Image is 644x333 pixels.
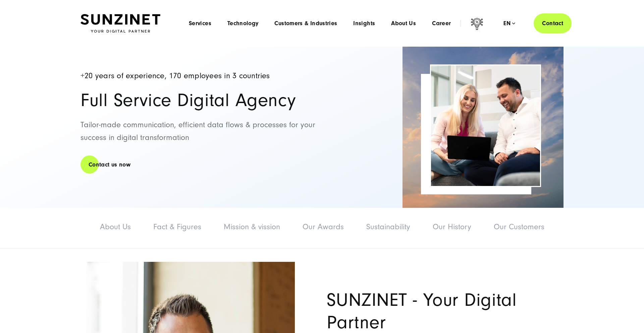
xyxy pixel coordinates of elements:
[80,14,160,33] img: SUNZINET Full Service Digital Agentur
[80,91,315,110] h1: Full Service Digital Agency
[153,222,201,231] a: Fact & Figures
[366,222,410,231] a: Sustainability
[534,13,572,33] a: Contact
[494,222,544,231] a: Our Customers
[80,118,315,144] p: Tailor-made communication, efficient data flows & processes for your success in digital transform...
[303,222,344,231] a: Our Awards
[80,155,139,174] a: Contact us now
[503,20,515,27] div: en
[433,222,471,231] a: Our History
[189,20,211,27] a: Services
[227,20,259,27] a: Technology
[402,47,563,208] img: Full-Service Digitalagentur SUNZINET - Business Applications Web & Cloud_2
[80,72,315,80] h4: +20 years of experience, 170 employees in 3 countries
[224,222,280,231] a: Mission & vission
[431,65,540,186] img: Service_Images_2025_39
[353,20,375,27] a: Insights
[274,20,337,27] a: Customers & Industries
[391,20,416,27] a: About Us
[432,20,451,27] a: Career
[100,222,131,231] a: About Us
